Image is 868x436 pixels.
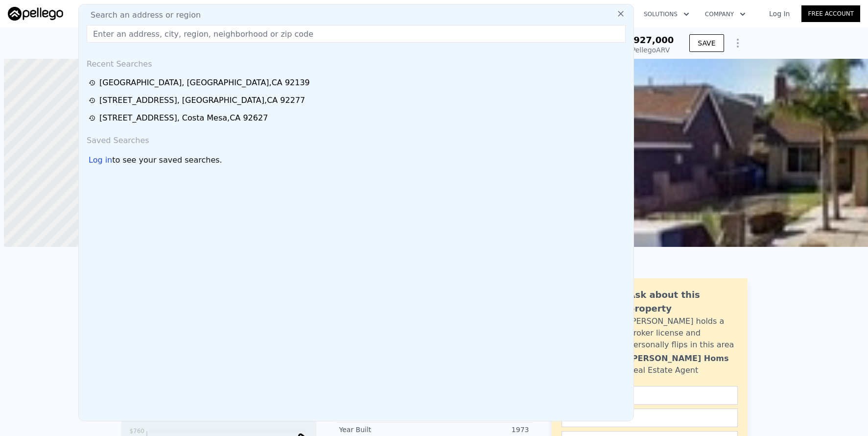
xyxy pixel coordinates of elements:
input: Enter an address, city, region, neighborhood or zip code [87,25,626,43]
span: $927,000 [628,35,674,45]
div: Log in [89,154,112,166]
input: Email [562,409,738,427]
span: Search an address or region [83,9,201,21]
button: Company [697,5,753,23]
div: Ask about this property [629,288,738,315]
a: [GEOGRAPHIC_DATA], [GEOGRAPHIC_DATA],CA 92139 [89,77,627,89]
div: [STREET_ADDRESS] , [GEOGRAPHIC_DATA] , CA 92277 [99,95,305,106]
div: [GEOGRAPHIC_DATA] , [GEOGRAPHIC_DATA] , CA 92139 [99,77,310,89]
div: [PERSON_NAME] holds a broker license and personally flips in this area [629,315,738,351]
div: [PERSON_NAME] Homs [629,353,729,364]
a: Log In [757,9,801,19]
button: Show Options [728,33,748,53]
input: Name [562,386,738,405]
div: Year Built [339,425,434,435]
div: Saved Searches [83,127,630,150]
div: [STREET_ADDRESS] , Costa Mesa , CA 92627 [99,112,268,124]
img: Pellego [8,7,63,21]
a: [STREET_ADDRESS], Costa Mesa,CA 92627 [89,112,627,124]
tspan: $760 [129,428,144,435]
a: [STREET_ADDRESS], [GEOGRAPHIC_DATA],CA 92277 [89,95,627,106]
div: 1973 [434,425,529,435]
a: Free Account [801,5,860,22]
div: Recent Searches [83,50,630,74]
button: Solutions [636,5,697,23]
div: Real Estate Agent [629,364,699,376]
button: SAVE [689,34,724,52]
div: Pellego ARV [628,45,674,55]
span: to see your saved searches. [112,154,222,166]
